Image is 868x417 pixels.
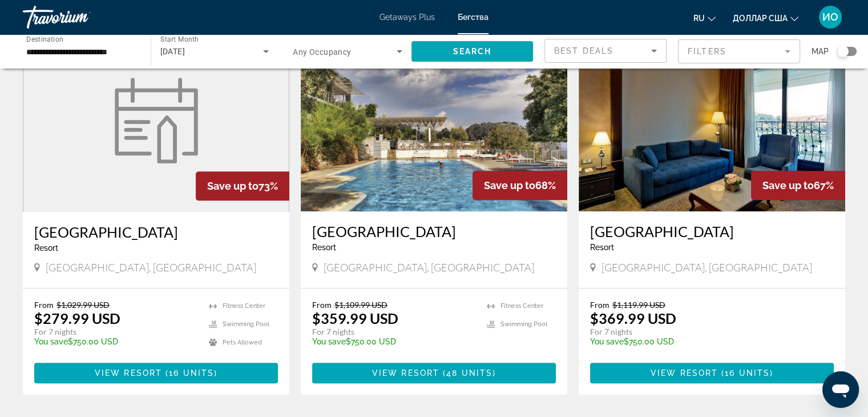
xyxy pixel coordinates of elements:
[725,368,770,378] span: 16 units
[590,363,834,383] button: View Resort(16 units)
[334,300,387,310] span: $1,109.99 USD
[56,300,110,310] span: $1,029.99 USD
[812,43,829,59] span: Map
[312,223,556,240] a: [GEOGRAPHIC_DATA]
[23,2,137,32] a: Травориум
[439,368,496,378] span: ( )
[678,39,800,64] button: Filter
[446,368,492,378] span: 48 units
[312,337,346,346] span: You save
[484,179,535,191] span: Save up to
[822,371,859,408] iframe: Кнопка запуска окна обмена сообщениями
[590,337,624,346] span: You save
[822,11,838,23] font: ИО
[500,320,547,328] span: Swimming Pool
[762,179,814,191] span: Save up to
[590,327,822,337] p: For 7 nights
[34,363,278,383] button: View Resort(16 units)
[34,337,68,346] span: You save
[590,337,822,346] p: $750.00 USD
[372,368,439,378] span: View Resort
[324,261,534,274] span: [GEOGRAPHIC_DATA], [GEOGRAPHIC_DATA]
[95,368,162,378] span: View Resort
[380,13,435,22] a: Getaways Plus
[223,320,269,328] span: Swimming Pool
[207,180,259,192] span: Save up to
[34,243,58,252] span: Resort
[815,5,845,29] button: Меню пользователя
[411,41,534,62] button: Search
[312,363,556,383] button: View Resort(48 units)
[160,47,185,56] span: [DATE]
[46,261,256,274] span: [GEOGRAPHIC_DATA], [GEOGRAPHIC_DATA]
[473,171,567,200] div: 68%
[554,46,613,55] span: Best Deals
[160,35,199,43] span: Start Month
[590,223,834,240] a: [GEOGRAPHIC_DATA]
[453,47,491,56] span: Search
[293,47,352,57] span: Any Occupancy
[312,243,336,252] span: Resort
[612,300,665,310] span: $1,119.99 USD
[601,261,812,274] span: [GEOGRAPHIC_DATA], [GEOGRAPHIC_DATA]
[34,337,197,346] p: $750.00 USD
[223,339,262,346] span: Pets Allowed
[34,310,120,327] p: $279.99 USD
[312,300,332,310] span: From
[108,78,205,163] img: week.svg
[590,300,609,310] span: From
[458,13,488,22] a: Бегства
[301,29,567,211] img: 7398O01X.jpg
[718,368,773,378] span: ( )
[34,327,197,337] p: For 7 nights
[196,171,289,201] div: 73%
[554,44,657,58] mat-select: Sort by
[693,10,716,26] button: Изменить язык
[312,337,475,346] p: $750.00 USD
[312,310,398,327] p: $359.99 USD
[169,368,214,378] span: 16 units
[26,35,63,43] span: Destination
[733,10,798,26] button: Изменить валюту
[162,368,217,378] span: ( )
[590,243,614,252] span: Resort
[223,302,265,310] span: Fitness Center
[500,302,543,310] span: Fitness Center
[34,223,278,240] a: [GEOGRAPHIC_DATA]
[579,29,845,211] img: RU74I01X.jpg
[651,368,718,378] span: View Resort
[733,14,788,23] font: доллар США
[312,327,475,337] p: For 7 nights
[34,300,54,310] span: From
[751,171,845,200] div: 67%
[590,310,676,327] p: $369.99 USD
[693,14,705,23] font: ru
